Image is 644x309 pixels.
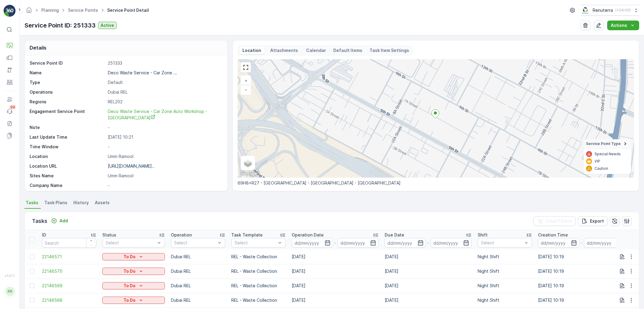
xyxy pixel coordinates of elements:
p: Operation Date [292,232,324,238]
a: Zoom Out [241,85,250,94]
p: 69H8+R27 - [GEOGRAPHIC_DATA] - [GEOGRAPHIC_DATA] - [GEOGRAPHIC_DATA] [238,180,634,186]
p: 251333 [108,60,221,66]
td: [DATE] [289,264,382,278]
td: [DATE] [289,249,382,264]
p: Active [101,22,114,28]
button: To Do [102,297,165,304]
span: Deco Waste Service - Car Zone Auto Workshop - [GEOGRAPHIC_DATA] [108,109,208,120]
p: Dubai REL [171,254,225,260]
p: REL202 [108,99,221,105]
span: Assets [95,200,110,206]
p: VIP [594,159,600,164]
span: 22146568 [42,297,96,303]
a: Open this area in Google Maps (opens a new window) [239,170,259,178]
p: Dubai REL [108,89,221,95]
p: [DATE] 10:21 [108,134,221,140]
p: Calendar [306,47,326,53]
span: Service Point Detail [106,7,150,13]
p: Special Needs [594,152,621,156]
p: Location URL [30,163,105,169]
p: Night Shift [478,297,532,303]
button: Actions [607,21,639,30]
p: To Do [123,297,136,303]
p: REL - Waste Collection [231,283,286,289]
p: Tasks [32,217,47,225]
a: View Fullscreen [241,63,250,72]
td: [DATE] [289,293,382,307]
p: [URL][DOMAIN_NAME].. [108,163,154,169]
p: Creation Time [538,232,568,238]
p: ID [42,232,46,238]
td: [DATE] 10:19 [535,249,628,264]
button: Renuterra(+04:00) [581,5,639,16]
p: Night Shift [478,254,532,260]
td: [DATE] [382,249,475,264]
button: Add [49,217,70,224]
p: To Do [123,283,136,289]
td: [DATE] 10:19 [535,278,628,293]
input: dd/mm/yyyy [292,238,333,248]
p: 99 [10,105,15,110]
p: - [108,182,221,188]
button: To Do [102,282,165,289]
button: Export [578,216,607,226]
td: [DATE] [382,264,475,278]
a: Planning [41,8,59,13]
p: - [581,239,583,246]
p: - [108,144,221,150]
input: dd/mm/yyyy [584,238,625,248]
p: Status [102,232,116,238]
a: 22146571 [42,254,96,260]
p: To Do [123,254,136,260]
p: Location [30,153,105,159]
p: Deco Waste Service - Car Zone ... [108,70,177,75]
p: Select [174,240,216,246]
button: Active [98,22,117,29]
p: - [334,239,336,246]
td: [DATE] 10:19 [535,293,628,307]
div: Toggle Row Selected [30,283,34,288]
p: REL - Waste Collection [231,297,286,303]
td: [DATE] 10:19 [535,264,628,278]
button: Clear Filters [533,216,575,226]
td: [DATE] [289,278,382,293]
p: Name [30,70,105,76]
p: Select [235,240,276,246]
input: dd/mm/yyyy [385,238,426,248]
p: Select [481,240,523,246]
a: 22146569 [42,283,96,289]
p: Select [106,240,155,246]
p: Task Item Settings [370,47,409,53]
p: Shift [478,232,488,238]
img: logo [4,5,16,17]
p: Company Name [30,182,105,188]
a: Layers [241,156,255,170]
span: − [245,87,248,92]
p: Default [108,79,221,85]
button: To Do [102,253,165,260]
span: Tasks [26,200,38,206]
p: ( +04:00 ) [615,8,631,13]
a: Zoom In [241,76,250,85]
p: Service Point ID: 251333 [24,21,96,30]
p: Dubai REL [171,283,225,289]
p: Note [30,124,105,130]
span: Task Plans [44,200,67,206]
summary: Service Point Type [584,139,631,149]
p: To Do [123,268,136,274]
p: Export [590,218,604,224]
p: Sites Name [30,173,105,179]
p: Dubai REL [171,268,225,274]
p: Task Template [231,232,263,238]
a: 99 [4,105,16,117]
p: Details [30,44,46,51]
p: Default Items [333,47,362,53]
span: Service Point Type [586,141,621,146]
span: 22146570 [42,268,96,274]
p: - [427,239,429,246]
div: Toggle Row Selected [30,298,34,303]
button: RR [4,279,16,304]
p: REL - Waste Collection [231,268,286,274]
